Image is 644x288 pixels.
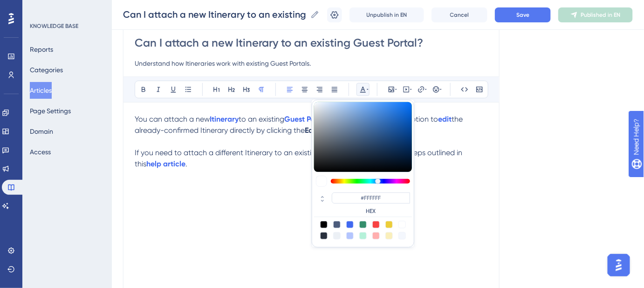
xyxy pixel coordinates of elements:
[349,7,424,22] button: Unpublish in EN
[135,58,488,69] input: Article Description
[210,115,239,123] a: Itinerary
[516,11,529,19] span: Save
[146,159,185,168] a: help article
[438,115,452,123] a: edit
[284,115,327,123] a: Guest Portal
[432,7,487,22] button: Cancel
[22,2,58,14] span: Need Help?
[30,144,51,160] button: Access
[30,22,78,30] div: KNOWLEDGE BASE
[305,126,318,135] strong: Edit
[135,35,488,50] input: Article Title
[123,8,307,21] input: Article Name
[135,115,210,123] span: You can attach a new
[495,7,551,22] button: Save
[581,11,621,19] span: Published in EN
[185,159,187,168] span: .
[332,207,410,215] label: HEX
[30,62,63,78] button: Categories
[239,115,284,123] span: to an existing
[30,82,52,99] button: Articles
[135,182,389,191] span: Keywords: Attach different itinerary to a guest portal, guest portal, itinerary,
[30,103,71,119] button: Page Settings
[30,123,53,140] button: Domain
[558,7,633,22] button: Published in EN
[367,11,407,19] span: Unpublish in EN
[450,11,469,19] span: Cancel
[30,41,53,58] button: Reports
[135,148,464,168] span: If you need to attach a different Itinerary to an existing Guest Portal, refer to the steps outli...
[605,251,633,279] iframe: UserGuiding AI Assistant Launcher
